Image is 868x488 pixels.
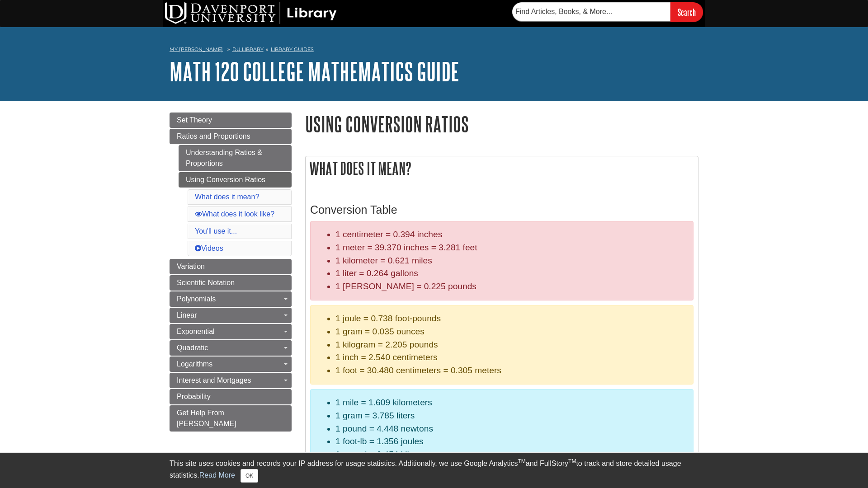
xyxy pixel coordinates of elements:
[177,360,212,368] span: Logarithms
[335,351,686,364] li: 1 inch = 2.540 centimeters
[512,2,703,22] form: Searches DU Library's articles, books, and more
[177,116,212,124] span: Set Theory
[170,57,459,85] a: MATH 120 College Mathematics Guide
[177,344,208,352] span: Quadratic
[177,311,197,319] span: Linear
[335,409,686,422] li: 1 gram = 3.785 liters
[170,373,292,388] a: Interest and Mortgages
[170,275,292,291] a: Scientific Notation
[306,156,698,180] h2: What does it mean?
[335,338,686,352] li: 1 kilogram = 2.205 pounds
[170,324,292,339] a: Exponential
[170,113,292,128] a: Set Theory
[195,193,259,201] a: What does it mean?
[170,405,292,432] a: Get Help From [PERSON_NAME]
[518,458,525,465] sup: TM
[170,259,292,274] a: Variation
[177,263,205,270] span: Variation
[335,448,686,461] li: 1 pound = 0.454 kilograms
[179,172,292,188] a: Using Conversion Ratios
[335,364,686,377] li: 1 foot = 30.480 centimeters = 0.305 meters
[271,46,314,52] a: Library Guides
[335,422,686,436] li: 1 pound = 4.448 newtons
[335,396,686,409] li: 1 mile = 1.609 kilometers
[165,2,337,24] img: DU Library
[177,132,250,140] span: Ratios and Proportions
[170,46,223,53] a: My [PERSON_NAME]
[170,113,292,432] div: Guide Page Menu
[512,2,670,21] input: Find Articles, Books, & More...
[177,393,211,400] span: Probability
[335,267,686,280] li: 1 liter = 0.264 gallons
[170,340,292,356] a: Quadratic
[670,2,703,22] input: Search
[170,129,292,144] a: Ratios and Proportions
[232,46,264,52] a: DU Library
[170,308,292,323] a: Linear
[568,458,576,465] sup: TM
[199,471,235,479] a: Read More
[195,227,237,235] a: You'll use it...
[177,376,251,384] span: Interest and Mortgages
[335,241,686,254] li: 1 meter = 39.370 inches = 3.281 feet
[305,113,698,136] h1: Using Conversion Ratios
[335,312,686,325] li: 1 joule = 0.738 foot-pounds
[335,325,686,338] li: 1 gram = 0.035 ounces
[170,458,698,483] div: This site uses cookies and records your IP address for usage statistics. Additionally, we use Goo...
[335,254,686,267] li: 1 kilometer = 0.621 miles
[335,280,686,293] li: 1 [PERSON_NAME] = 0.225 pounds
[195,244,223,252] a: Videos
[177,409,236,427] span: Get Help From [PERSON_NAME]
[177,328,215,335] span: Exponential
[310,203,693,216] h3: Conversion Table
[170,43,698,58] nav: breadcrumb
[195,210,274,218] a: What does it look like?
[170,389,292,404] a: Probability
[170,357,292,372] a: Logarithms
[335,228,686,241] li: 1 centimeter = 0.394 inches
[177,295,216,303] span: Polynomials
[241,469,258,483] button: Close
[170,291,292,307] a: Polynomials
[177,279,235,286] span: Scientific Notation
[335,435,686,448] li: 1 foot-lb = 1.356 joules
[179,145,292,171] a: Understanding Ratios & Proportions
